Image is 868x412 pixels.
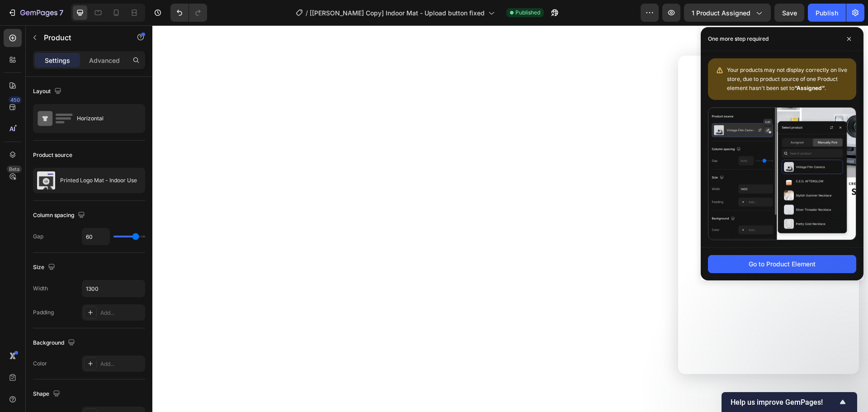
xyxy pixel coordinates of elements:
[44,32,121,43] p: Product
[37,171,55,189] img: product feature img
[9,96,22,104] div: 450
[33,388,62,400] div: Shape
[33,232,43,241] div: Gap
[89,56,120,65] p: Advanced
[4,4,67,22] button: 7
[33,308,54,317] div: Padding
[59,7,63,18] p: 7
[33,85,63,98] div: Layout
[816,8,838,18] div: Publish
[33,209,87,222] div: Column spacing
[100,309,143,317] div: Add...
[306,8,308,18] span: /
[77,108,132,129] div: Horizontal
[515,9,540,17] span: Published
[170,4,207,22] div: Undo/Redo
[808,4,846,22] button: Publish
[33,284,48,293] div: Width
[60,177,137,184] p: Printed Logo Mat - Indoor Use
[837,368,859,389] iframe: Intercom live chat
[731,397,848,407] button: Show survey - Help us improve GemPages!
[708,34,769,43] p: One more step required
[152,25,868,412] iframe: Design area
[731,398,837,407] span: Help us improve GemPages!
[774,4,804,22] button: Save
[678,56,859,374] iframe: Intercom live chat
[33,151,72,159] div: Product source
[33,360,47,368] div: Color
[33,337,77,349] div: Background
[100,360,143,368] div: Add...
[684,4,771,22] button: 1 product assigned
[82,228,109,245] input: Auto
[692,8,750,18] span: 1 product assigned
[7,166,22,173] div: Beta
[782,9,797,17] span: Save
[82,280,145,297] input: Auto
[45,56,70,65] p: Settings
[33,261,57,274] div: Size
[310,8,485,18] span: [[PERSON_NAME] Copy] Indoor Mat - Upload button fixed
